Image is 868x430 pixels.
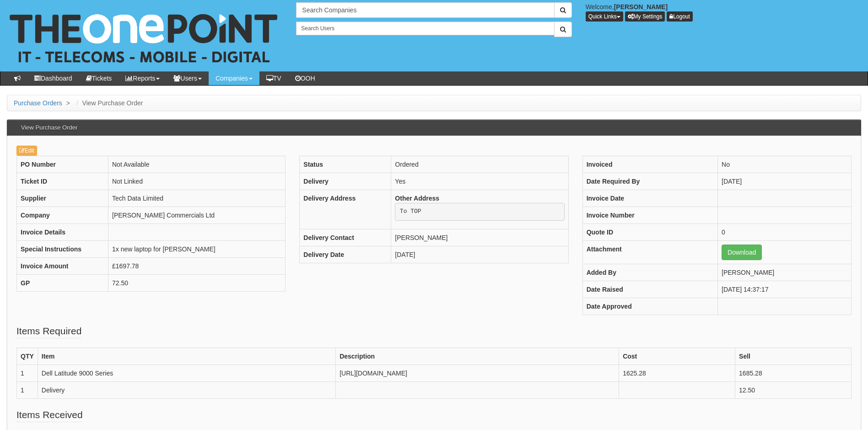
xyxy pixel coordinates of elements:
[582,298,717,315] th: Date Approved
[17,240,108,257] th: Special Instructions
[259,71,288,85] a: TV
[619,348,735,365] th: Cost
[300,229,391,246] th: Delivery Contact
[582,264,717,281] th: Added By
[582,240,717,264] th: Attachment
[296,22,554,35] input: Search Users
[108,156,286,173] td: Not Available
[38,381,335,398] td: Delivery
[582,190,717,207] th: Invoice Date
[391,173,568,190] td: Yes
[108,190,286,207] td: Tech Data Limited
[391,156,568,173] td: Ordered
[625,11,665,22] a: My Settings
[735,381,852,398] td: 12.50
[17,365,38,381] td: 1
[582,207,717,223] th: Invoice Number
[395,203,564,221] pre: To TOP
[391,229,568,246] td: [PERSON_NAME]
[296,2,554,18] input: Search Companies
[17,381,38,398] td: 1
[582,173,717,190] th: Date Required By
[38,365,335,381] td: Dell Latitude 9000 Series
[579,2,868,22] div: Welcome,
[336,365,619,381] td: [URL][DOMAIN_NAME]
[288,71,322,85] a: OOH
[582,281,717,298] th: Date Raised
[17,190,108,207] th: Supplier
[667,11,693,22] a: Logout
[614,3,668,11] b: [PERSON_NAME]
[336,348,619,365] th: Description
[722,245,762,260] a: Download
[14,99,62,107] a: Purchase Orders
[108,240,286,257] td: 1x new laptop for [PERSON_NAME]
[79,71,119,85] a: Tickets
[300,246,391,263] th: Delivery Date
[209,71,259,85] a: Companies
[17,274,108,291] th: GP
[735,348,852,365] th: Sell
[64,99,72,107] span: >
[735,365,852,381] td: 1685.28
[119,71,167,85] a: Reports
[108,274,286,291] td: 72.50
[16,324,81,338] legend: Items Required
[391,246,568,263] td: [DATE]
[16,120,82,136] h3: View Purchase Order
[718,223,852,240] td: 0
[582,156,717,173] th: Invoiced
[619,365,735,381] td: 1625.28
[586,11,623,22] button: Quick Links
[17,257,108,274] th: Invoice Amount
[395,195,439,202] b: Other Address
[16,146,37,156] a: Edit
[718,281,852,298] td: [DATE] 14:37:17
[167,71,209,85] a: Users
[17,173,108,190] th: Ticket ID
[718,156,852,173] td: No
[17,223,108,240] th: Invoice Details
[300,156,391,173] th: Status
[300,173,391,190] th: Delivery
[108,257,286,274] td: £1697.78
[27,71,79,85] a: Dashboard
[718,173,852,190] td: [DATE]
[582,223,717,240] th: Quote ID
[16,408,83,422] legend: Items Received
[108,207,286,223] td: [PERSON_NAME] Commercials Ltd
[718,264,852,281] td: [PERSON_NAME]
[38,348,335,365] th: Item
[300,190,391,229] th: Delivery Address
[17,207,108,223] th: Company
[17,156,108,173] th: PO Number
[108,173,286,190] td: Not Linked
[74,98,143,108] li: View Purchase Order
[17,348,38,365] th: QTY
